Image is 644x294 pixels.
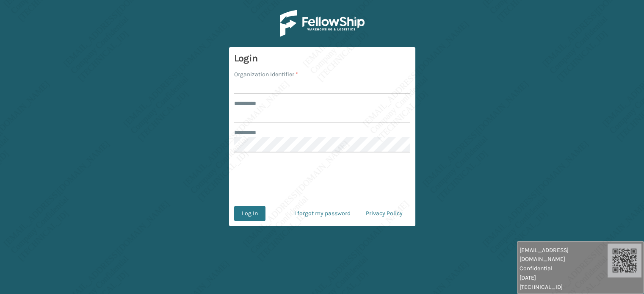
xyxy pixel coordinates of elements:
[234,52,410,65] h3: Login
[520,273,608,282] span: [DATE]
[234,70,298,79] label: Organization Identifier
[280,10,365,37] img: Logo
[258,163,387,196] iframe: reCAPTCHA
[234,206,265,221] button: Log In
[358,206,410,221] a: Privacy Policy
[287,206,358,221] a: I forgot my password
[520,283,608,291] span: [TECHNICAL_ID]
[520,246,608,263] span: [EMAIL_ADDRESS][DOMAIN_NAME]
[520,264,608,273] span: Confidential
